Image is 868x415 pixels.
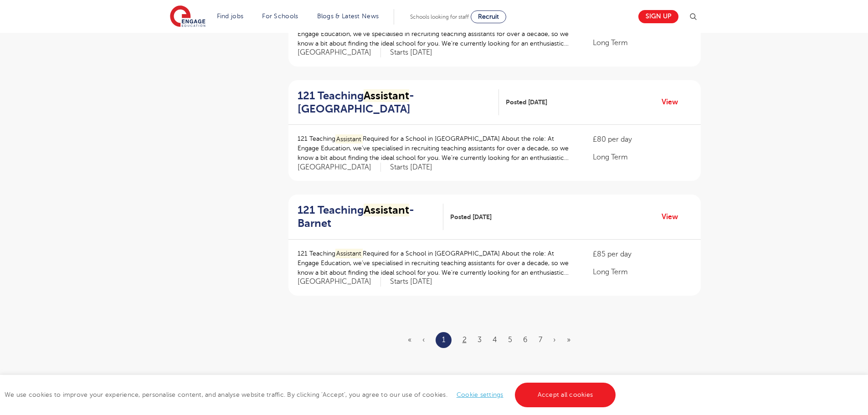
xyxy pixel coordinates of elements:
a: Accept all cookies [515,383,616,407]
p: Long Term [593,266,691,277]
a: View [662,211,685,223]
p: 121 Teaching Required for a School in [GEOGRAPHIC_DATA] About the role: At Engage Education, we’v... [298,20,575,48]
a: 3 [478,336,482,344]
span: Posted [DATE] [450,212,492,222]
h2: 121 Teaching - [GEOGRAPHIC_DATA] [298,89,492,116]
p: Starts [DATE] [390,277,432,287]
span: ‹ [422,336,425,344]
span: [GEOGRAPHIC_DATA] [298,277,381,287]
p: Long Term [593,37,691,48]
span: [GEOGRAPHIC_DATA] [298,163,381,172]
a: Cookie settings [457,391,503,398]
a: 7 [539,336,542,344]
p: £85 per day [593,249,691,260]
a: 4 [493,336,497,344]
h2: 121 Teaching - Barnet [298,204,437,230]
a: 121 TeachingAssistant- Barnet [298,204,444,230]
a: Blogs & Latest News [317,13,379,20]
a: Find jobs [217,13,244,20]
a: 121 TeachingAssistant- [GEOGRAPHIC_DATA] [298,89,499,116]
span: Recruit [478,13,499,20]
span: [GEOGRAPHIC_DATA] [298,48,381,57]
span: We use cookies to improve your experience, personalise content, and analyse website traffic. By c... [5,391,618,398]
a: View [662,96,685,108]
a: 2 [462,336,467,344]
img: Engage Education [170,5,205,28]
p: 121 Teaching Required for a School in [GEOGRAPHIC_DATA] About the role: At Engage Education, we’v... [298,134,575,163]
mark: Assistant [335,134,363,144]
span: Posted [DATE] [506,97,547,107]
a: For Schools [262,13,298,20]
a: Next [553,336,556,344]
p: 121 Teaching Required for a School in [GEOGRAPHIC_DATA] About the role: At Engage Education, we’v... [298,249,575,277]
p: Long Term [593,152,691,163]
a: Sign up [638,10,678,23]
a: 6 [523,336,528,344]
mark: Assistant [335,249,363,258]
a: Recruit [471,10,506,23]
p: Starts [DATE] [390,163,432,172]
span: Schools looking for staff [410,14,469,20]
mark: Assistant [364,204,409,216]
p: £80 per day [593,134,691,145]
span: « [408,336,411,344]
p: Starts [DATE] [390,48,432,57]
mark: Assistant [364,89,409,102]
a: Last [567,336,570,344]
a: 5 [508,336,512,344]
a: 1 [442,334,445,346]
